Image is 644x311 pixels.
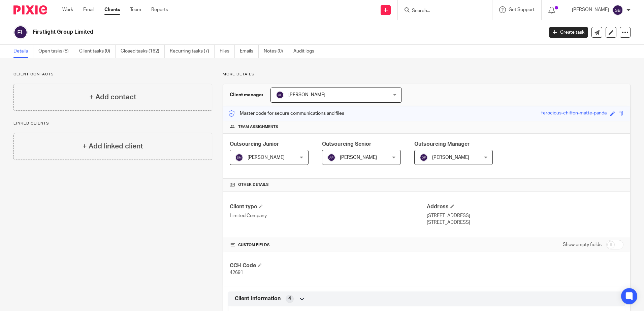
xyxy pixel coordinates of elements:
[411,8,472,14] input: Search
[541,110,607,117] div: ferocious-chiffon-matte-panda
[414,141,470,147] span: Outsourcing Manager
[572,6,609,13] p: [PERSON_NAME]
[13,45,33,58] a: Details
[230,203,426,210] h4: Client type
[38,45,74,58] a: Open tasks (8)
[288,295,291,302] span: 4
[276,91,284,99] img: svg%3E
[170,45,215,58] a: Recurring tasks (7)
[427,212,623,219] p: [STREET_ADDRESS]
[420,153,428,162] img: svg%3E
[509,7,535,12] span: Get Support
[322,141,372,147] span: Outsourcing Senior
[230,242,426,248] h4: CUSTOM FIELDS
[230,270,243,275] span: 42691
[79,45,116,58] a: Client tasks (0)
[13,121,212,126] p: Linked clients
[264,45,288,58] a: Notes (0)
[104,6,120,13] a: Clients
[293,45,319,58] a: Audit logs
[230,212,426,219] p: Limited Company
[240,45,259,58] a: Emails
[121,45,165,58] a: Closed tasks (162)
[327,153,335,162] img: svg%3E
[235,153,243,162] img: svg%3E
[230,92,264,98] h3: Client manager
[235,295,281,302] span: Client Information
[427,219,623,226] p: [STREET_ADDRESS]
[432,155,469,160] span: [PERSON_NAME]
[563,241,602,248] label: Show empty fields
[83,141,143,151] h4: + Add linked client
[248,155,285,160] span: [PERSON_NAME]
[340,155,377,160] span: [PERSON_NAME]
[238,182,269,187] span: Other details
[288,93,325,97] span: [PERSON_NAME]
[13,5,47,14] img: Pixie
[427,203,623,210] h4: Address
[13,72,212,77] p: Client contacts
[228,110,344,117] p: Master code for secure communications and files
[62,6,73,13] a: Work
[33,29,438,36] h2: Firstlight Group Limited
[83,6,94,13] a: Email
[151,6,168,13] a: Reports
[612,5,623,15] img: svg%3E
[230,141,279,147] span: Outsourcing Junior
[230,262,426,269] h4: CCH Code
[238,124,278,130] span: Team assignments
[549,27,588,38] a: Create task
[130,6,141,13] a: Team
[223,72,631,77] p: More details
[89,92,136,102] h4: + Add contact
[220,45,235,58] a: Files
[13,25,28,39] img: svg%3E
